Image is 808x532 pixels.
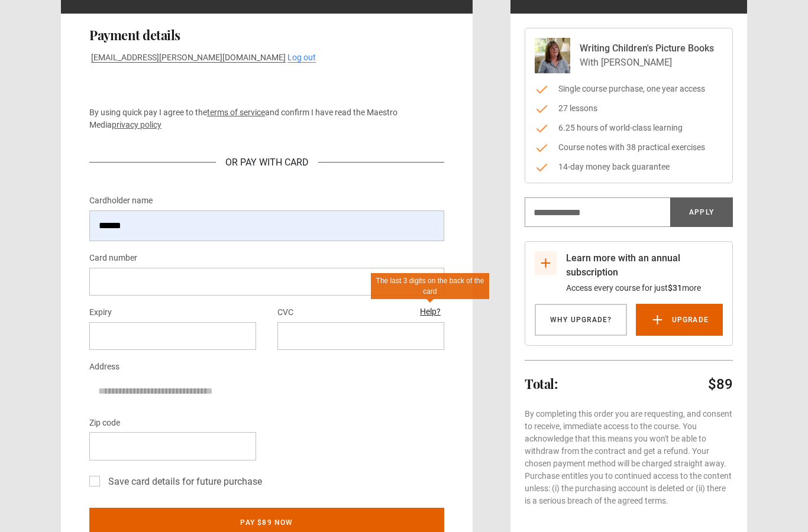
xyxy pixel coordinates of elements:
a: Why Upgrade? [535,304,627,336]
li: 6.25 hours of world-class learning [535,122,723,134]
iframe: Secure CVC input frame [287,330,435,342]
iframe: Secure card number input frame [99,276,435,287]
a: terms of service [207,108,265,117]
p: Writing Children's Picture Books [580,41,714,56]
button: Help? [416,304,444,320]
p: By completing this order you are requesting, and consent to receive, immediate access to the cour... [525,408,733,507]
p: Learn more with an annual subscription [566,251,723,280]
li: 27 lessons [535,102,723,115]
p: With [PERSON_NAME] [580,56,714,70]
li: Single course purchase, one year access [535,83,723,95]
iframe: Secure postal code input frame [99,440,247,452]
h2: Total: [525,377,557,391]
label: Address [89,360,119,374]
span: $31 [668,283,682,293]
div: Or Pay With Card [216,155,318,170]
div: The last 3 digits on the back of the card [371,273,489,299]
iframe: Secure payment button frame [89,73,444,97]
a: privacy policy [112,120,161,129]
p: Access every course for just more [566,282,723,294]
label: Zip code [89,416,120,430]
button: Apply [670,197,733,227]
li: Course notes with 38 practical exercises [535,141,723,154]
label: Save card details for future purchase [104,475,262,489]
a: Log out [287,53,316,63]
label: Expiry [89,306,112,320]
label: Cardholder name [89,194,153,208]
li: 14-day money back guarantee [535,161,723,173]
label: CVC [277,306,293,320]
iframe: Secure expiration date input frame [99,330,247,342]
h2: Payment details [89,28,444,42]
a: Upgrade [636,304,723,336]
label: Card number [89,251,137,265]
p: By using quick pay I agree to the and confirm I have read the Maestro Media [89,106,444,131]
p: $89 [708,375,733,394]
